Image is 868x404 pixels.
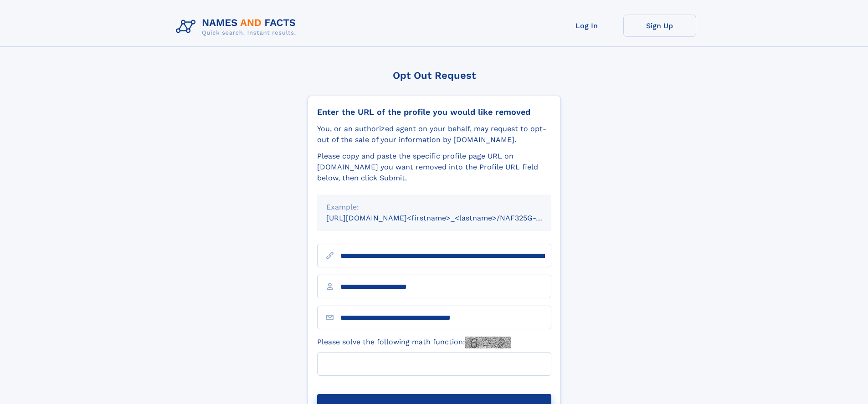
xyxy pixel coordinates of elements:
label: Please solve the following math function: [317,337,511,348]
div: Please copy and paste the specific profile page URL on [DOMAIN_NAME] you want removed into the Pr... [317,151,551,184]
img: Logo Names and Facts [172,15,303,39]
a: Sign Up [623,15,696,37]
div: You, or an authorized agent on your behalf, may request to opt-out of the sale of your informatio... [317,123,551,145]
div: Opt Out Request [308,70,561,81]
small: [URL][DOMAIN_NAME]<firstname>_<lastname>/NAF325G-xxxxxxxx [326,214,569,222]
div: Example: [326,202,542,213]
a: Log In [550,15,623,37]
div: Enter the URL of the profile you would like removed [317,107,551,117]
